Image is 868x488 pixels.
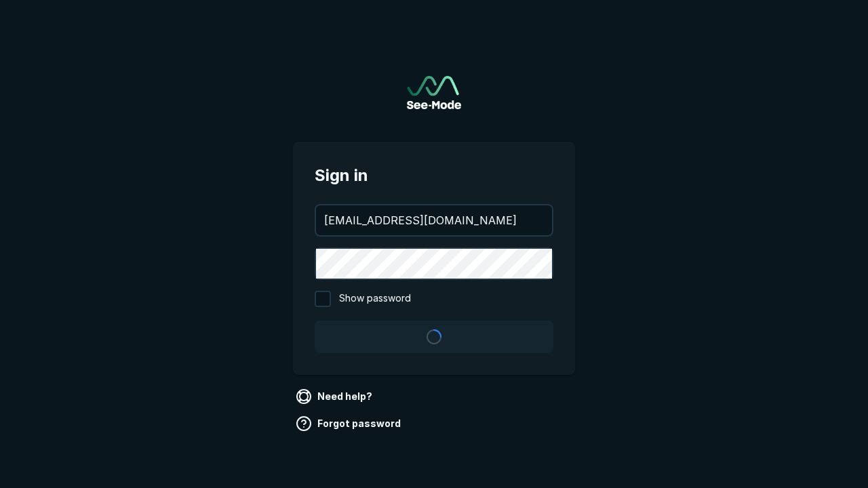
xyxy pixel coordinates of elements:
span: Sign in [315,163,553,188]
input: your@email.com [316,205,552,235]
a: Go to sign in [407,76,461,109]
img: See-Mode Logo [407,76,461,109]
a: Need help? [293,386,378,407]
a: Forgot password [293,413,406,434]
span: Show password [339,291,411,307]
